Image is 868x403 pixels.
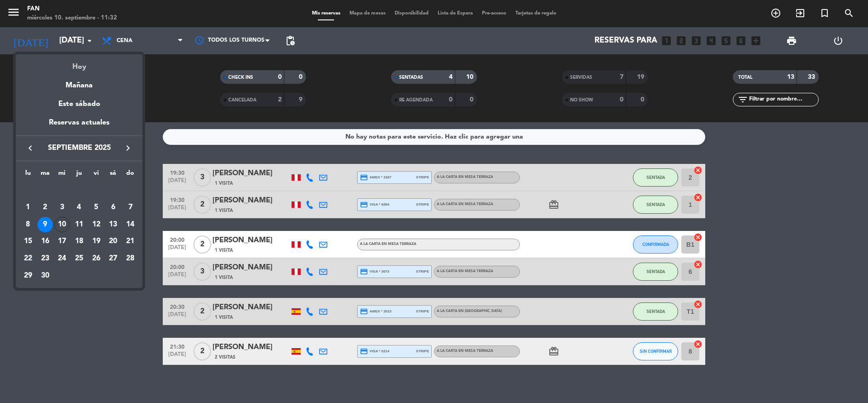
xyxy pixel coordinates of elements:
td: 20 de septiembre de 2025 [105,233,122,250]
div: 10 [54,217,70,232]
div: 28 [123,251,138,266]
div: 22 [20,251,36,266]
div: 26 [89,251,104,266]
div: Hoy [16,54,142,73]
td: 26 de septiembre de 2025 [88,250,105,267]
span: septiembre 2025 [38,142,120,154]
div: 16 [38,234,53,249]
td: 11 de septiembre de 2025 [71,216,88,233]
td: 5 de septiembre de 2025 [88,199,105,216]
th: viernes [88,168,105,182]
th: miércoles [53,168,71,182]
button: keyboard_arrow_left [22,142,38,154]
td: 7 de septiembre de 2025 [122,199,139,216]
div: 20 [105,234,121,249]
td: 30 de septiembre de 2025 [37,267,54,284]
div: 17 [54,234,70,249]
div: 27 [105,251,121,266]
th: domingo [122,168,139,182]
div: 25 [71,251,87,266]
td: 24 de septiembre de 2025 [53,250,71,267]
td: 8 de septiembre de 2025 [19,216,37,233]
div: 8 [20,217,36,232]
td: 25 de septiembre de 2025 [71,250,88,267]
div: 5 [89,200,104,215]
div: 18 [71,234,87,249]
div: 30 [38,268,53,283]
td: 2 de septiembre de 2025 [37,199,54,216]
div: 2 [38,200,53,215]
div: 19 [89,234,104,249]
td: 14 de septiembre de 2025 [122,216,139,233]
td: 15 de septiembre de 2025 [19,233,37,250]
div: 7 [123,200,138,215]
td: 10 de septiembre de 2025 [53,216,71,233]
button: keyboard_arrow_right [120,142,136,154]
td: 18 de septiembre de 2025 [71,233,88,250]
div: 9 [38,217,53,232]
td: SEP. [19,182,139,199]
div: 13 [105,217,121,232]
td: 1 de septiembre de 2025 [19,199,37,216]
td: 17 de septiembre de 2025 [53,233,71,250]
th: martes [37,168,54,182]
td: 3 de septiembre de 2025 [53,199,71,216]
th: jueves [71,168,88,182]
th: lunes [19,168,37,182]
td: 13 de septiembre de 2025 [105,216,122,233]
div: 24 [54,251,70,266]
td: 27 de septiembre de 2025 [105,250,122,267]
div: 3 [54,200,70,215]
div: 4 [71,200,87,215]
div: Reservas actuales [16,117,142,135]
td: 22 de septiembre de 2025 [19,250,37,267]
td: 9 de septiembre de 2025 [37,216,54,233]
div: 12 [89,217,104,232]
div: 15 [20,234,36,249]
td: 16 de septiembre de 2025 [37,233,54,250]
td: 12 de septiembre de 2025 [88,216,105,233]
div: 1 [20,200,36,215]
div: 6 [105,200,121,215]
div: Este sábado [16,91,142,117]
td: 19 de septiembre de 2025 [88,233,105,250]
i: keyboard_arrow_right [123,143,133,154]
div: 23 [38,251,53,266]
td: 23 de septiembre de 2025 [37,250,54,267]
div: 14 [123,217,138,232]
div: 11 [71,217,87,232]
div: 29 [20,268,36,283]
td: 29 de septiembre de 2025 [19,267,37,284]
div: 21 [123,234,138,249]
td: 6 de septiembre de 2025 [105,199,122,216]
div: Mañana [16,73,142,91]
th: sábado [105,168,122,182]
td: 21 de septiembre de 2025 [122,233,139,250]
td: 28 de septiembre de 2025 [122,250,139,267]
td: 4 de septiembre de 2025 [71,199,88,216]
i: keyboard_arrow_left [25,143,36,154]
